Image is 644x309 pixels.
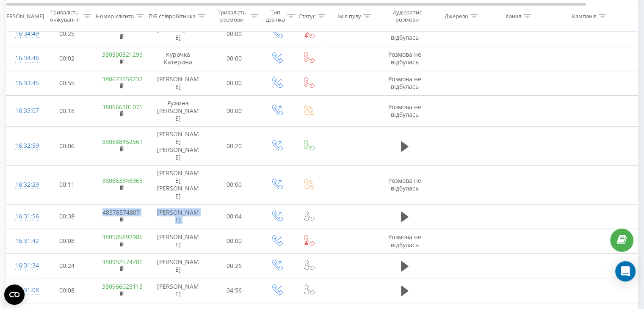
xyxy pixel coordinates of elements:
div: ПІБ співробітника [149,12,196,19]
div: 16:31:34 [15,257,32,274]
span: Розмова не відбулась [388,50,421,66]
div: Open Intercom Messenger [615,261,636,281]
div: Кампанія [572,12,597,19]
td: 00:00 [208,46,261,71]
button: Open CMP widget [4,284,25,305]
span: Розмова не відбулась [388,75,421,91]
td: 00:06 [41,127,94,166]
td: 00:25 [41,22,94,46]
td: Ружина [PERSON_NAME] [149,95,208,127]
div: Тип дзвінка [266,9,285,23]
td: 00:00 [208,95,261,127]
td: 00:11 [41,166,94,204]
td: 00:00 [208,229,261,253]
td: [PERSON_NAME] [149,204,208,229]
a: 48578574807 [102,208,140,216]
span: Розмова не відбулась [388,177,421,192]
div: Джерело [445,12,468,19]
a: 380673159232 [102,75,143,83]
td: 00:02 [41,46,94,71]
td: 00:18 [41,95,94,127]
td: 00:00 [208,166,261,204]
td: 00:26 [208,254,261,278]
td: 00:55 [41,71,94,95]
td: 00:20 [208,127,261,166]
div: Аудіозапис розмови [387,9,428,23]
a: 380500521299 [102,50,143,58]
td: 00:00 [208,22,261,46]
td: 04:56 [208,278,261,303]
td: [PERSON_NAME] [149,229,208,253]
td: [PERSON_NAME] [PERSON_NAME] [149,127,208,166]
td: [PERSON_NAME] [149,71,208,95]
td: 00:08 [41,278,94,303]
div: Тривалість очікування [48,9,81,23]
a: 380688452561 [102,138,143,146]
a: 380505892986 [102,233,143,241]
div: 16:32:29 [15,177,32,193]
div: Тривалість розмови [215,9,249,23]
div: 16:31:56 [15,208,32,225]
a: 380663346965 [102,177,143,185]
div: 16:31:42 [15,233,32,249]
div: Номер клієнта [96,12,134,19]
span: Розмова не відбулась [388,26,421,41]
td: [PERSON_NAME] [149,278,208,303]
div: 16:31:08 [15,282,32,298]
td: 00:38 [41,204,94,229]
td: [PERSON_NAME] [149,22,208,46]
div: 16:33:45 [15,75,32,91]
a: 380952574781 [102,258,143,266]
div: Канал [506,12,521,19]
td: 00:24 [41,254,94,278]
td: [PERSON_NAME] [149,254,208,278]
div: 16:34:49 [15,25,32,42]
div: [PERSON_NAME] [1,12,44,19]
div: 16:34:46 [15,50,32,66]
div: 16:32:59 [15,138,32,154]
td: 00:08 [41,229,94,253]
td: 00:00 [208,71,261,95]
a: 380975271957 [102,26,143,34]
span: Розмова не відбулась [388,103,421,119]
td: [PERSON_NAME] [PERSON_NAME] [149,166,208,204]
a: 380666101075 [102,103,143,111]
span: Розмова не відбулась [388,233,421,248]
div: Ім'я пулу [337,12,361,19]
div: 16:33:07 [15,102,32,119]
td: 00:04 [208,204,261,229]
td: Курочка Катерина [149,46,208,71]
a: 380966025115 [102,282,143,290]
div: Статус [299,12,315,19]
